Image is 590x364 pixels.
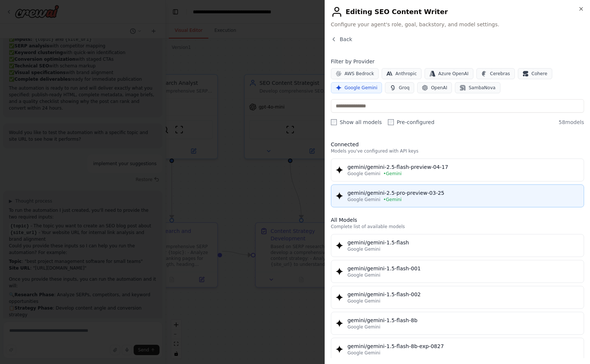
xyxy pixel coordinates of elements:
[388,119,394,125] input: Pre-configured
[385,82,414,93] button: Groq
[348,291,579,298] div: gemini/gemini-1.5-flash-002
[331,119,337,125] input: Show all models
[348,246,381,252] span: Google Gemini
[348,272,381,278] span: Google Gemini
[388,118,435,126] label: Pre-configured
[331,216,584,224] h3: All Models
[395,71,417,77] span: Anthropic
[331,68,379,79] button: AWS Bedrock
[331,148,584,154] p: Models you've configured with API keys
[345,85,378,91] span: Google Gemini
[348,239,579,246] div: gemini/gemini-1.5-flash
[518,68,552,79] button: Cohere
[331,118,382,126] label: Show all models
[331,286,584,309] button: gemini/gemini-1.5-flash-002Google Gemini
[348,343,579,350] div: gemini/gemini-1.5-flash-8b-exp-0827
[348,197,381,203] span: Google Gemini
[469,85,495,91] span: SambaNova
[383,197,402,203] span: • Gemini
[348,171,381,177] span: Google Gemini
[559,118,584,126] span: 58 models
[348,189,579,197] div: gemini/gemini-2.5-pro-preview-03-25
[348,324,381,330] span: Google Gemini
[331,224,584,230] p: Complete list of available models
[490,71,510,77] span: Cerebras
[476,68,515,79] button: Cerebras
[331,158,584,181] button: gemini/gemini-2.5-flash-preview-04-17Google Gemini•Gemini
[382,68,422,79] button: Anthropic
[331,312,584,335] button: gemini/gemini-1.5-flash-8bGoogle Gemini
[331,234,584,257] button: gemini/gemini-1.5-flashGoogle Gemini
[331,141,584,148] h3: Connected
[455,82,500,93] button: SambaNova
[331,58,584,65] h4: Filter by Provider
[417,82,452,93] button: OpenAI
[331,338,584,361] button: gemini/gemini-1.5-flash-8b-exp-0827Google Gemini
[348,163,579,171] div: gemini/gemini-2.5-flash-preview-04-17
[348,350,381,356] span: Google Gemini
[348,265,579,272] div: gemini/gemini-1.5-flash-001
[348,298,381,304] span: Google Gemini
[532,71,547,77] span: Cohere
[331,21,584,28] span: Configure your agent's role, goal, backstory, and model settings.
[348,317,579,324] div: gemini/gemini-1.5-flash-8b
[399,85,409,91] span: Groq
[331,260,584,283] button: gemini/gemini-1.5-flash-001Google Gemini
[383,171,402,177] span: • Gemini
[345,71,374,77] span: AWS Bedrock
[331,36,352,43] button: Back
[438,71,469,77] span: Azure OpenAI
[431,85,447,91] span: OpenAI
[425,68,473,79] button: Azure OpenAI
[340,36,352,43] span: Back
[331,184,584,207] button: gemini/gemini-2.5-pro-preview-03-25Google Gemini•Gemini
[331,82,382,93] button: Google Gemini
[331,6,584,18] h2: Editing SEO Content Writer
